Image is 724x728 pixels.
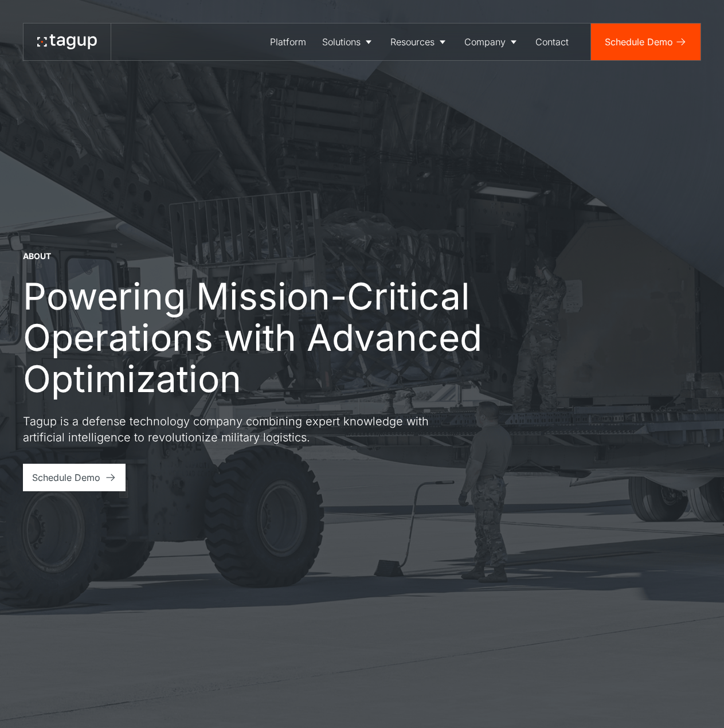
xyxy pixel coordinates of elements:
[605,35,673,49] div: Schedule Demo
[23,251,51,262] div: About
[322,35,361,49] div: Solutions
[314,24,382,60] a: Solutions
[382,24,456,60] a: Resources
[270,35,306,49] div: Platform
[464,35,506,49] div: Company
[23,464,126,491] a: Schedule Demo
[23,413,436,445] p: Tagup is a defense technology company combining expert knowledge with artificial intelligence to ...
[262,24,314,60] a: Platform
[390,35,435,49] div: Resources
[535,35,569,49] div: Contact
[456,24,527,60] a: Company
[527,24,577,60] a: Contact
[32,471,100,484] div: Schedule Demo
[23,276,504,400] h1: Powering Mission-Critical Operations with Advanced Optimization
[591,24,700,60] a: Schedule Demo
